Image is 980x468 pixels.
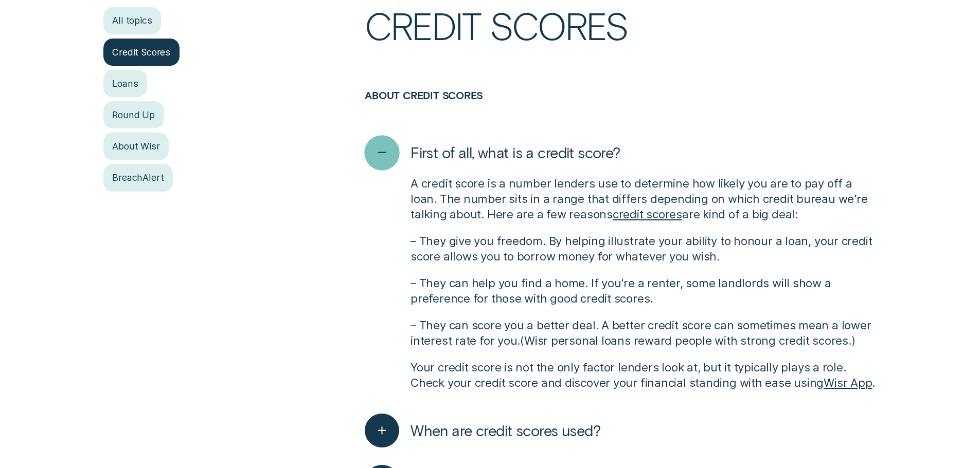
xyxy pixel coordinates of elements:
[103,70,148,97] a: Loans
[103,133,169,160] a: About Wisr
[411,176,877,222] p: A credit score is a number lenders use to determine how likely you are to pay off a loan. The num...
[411,421,600,440] span: When are credit scores used?
[411,143,620,162] span: First of all, what is a credit score?
[851,333,856,347] span: )
[365,414,600,448] button: When are credit scores used?
[520,333,524,347] span: (
[365,89,877,127] h3: About credit scores
[411,360,877,390] p: Your credit score is not the only factor lenders look at, but it typically plays a role. Check yo...
[613,207,682,221] a: credit scores
[103,101,164,128] a: Round Up
[365,7,877,89] h1: Credit Scores
[411,275,877,306] p: – They can help you find a home. If you're a renter, some landlords will show a preference for th...
[411,233,877,264] p: – They give you freedom. By helping illustrate your ability to honour a loan, your credit score a...
[103,164,173,191] a: BreachAlert
[103,39,180,66] a: Credit Scores
[824,376,872,389] a: Wisr App
[411,317,877,348] p: – They can score you a better deal. A better credit score can sometimes mean a lower interest rat...
[103,7,162,34] a: All topics
[365,136,620,170] button: First of all, what is a credit score?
